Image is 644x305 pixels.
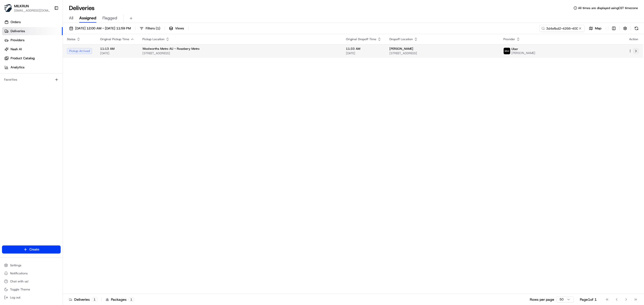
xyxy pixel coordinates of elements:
[389,37,413,41] span: Dropoff Location
[29,247,39,252] span: Create
[2,2,52,14] button: MILKRUNMILKRUN[EMAIL_ADDRESS][DOMAIN_NAME]
[2,27,63,35] a: Deliveries
[10,295,20,299] span: Log out
[100,47,134,51] span: 11:13 AM
[142,37,165,41] span: Pickup Location
[11,56,35,61] span: Product Catalog
[503,37,515,41] span: Provider
[2,294,61,301] button: Log out
[346,51,381,55] span: [DATE]
[504,48,510,54] img: uber-new-logo.jpeg
[2,270,61,277] button: Notifications
[595,26,601,31] span: Map
[389,47,413,51] span: [PERSON_NAME]
[628,37,639,41] div: Action
[10,263,21,267] span: Settings
[511,51,535,55] span: [PERSON_NAME]
[67,25,133,32] button: [DATE] 12:00 AM - [DATE] 11:59 PM
[106,297,134,302] div: Packages
[14,4,29,9] button: MILKRUN
[530,297,554,302] p: Rows per page
[146,26,160,31] span: Filters
[67,37,75,41] span: Status
[142,47,199,51] span: Woolworths Metro AU - Rosebery Metro
[2,278,61,285] button: Chat with us!
[11,38,24,42] span: Providers
[587,25,604,32] button: Map
[346,47,381,51] span: 11:33 AM
[142,51,338,55] span: [STREET_ADDRESS]
[511,47,518,51] span: Uber
[539,25,585,32] input: Type to search
[2,18,63,26] a: Orders
[389,51,495,55] span: [STREET_ADDRESS]
[14,9,50,13] button: [EMAIL_ADDRESS][DOMAIN_NAME]
[10,279,28,283] span: Chat with us!
[10,271,28,275] span: Notifications
[69,4,95,12] h1: Deliveries
[2,286,61,293] button: Toggle Theme
[2,262,61,269] button: Settings
[92,297,97,302] div: 1
[156,26,160,31] span: ( 1 )
[11,47,22,52] span: Nash AI
[346,37,376,41] span: Original Dropoff Time
[11,20,21,24] span: Orders
[633,25,640,32] button: Refresh
[137,25,163,32] button: Filters(1)
[2,63,63,71] a: Analytics
[2,54,63,62] a: Product Catalog
[10,287,30,291] span: Toggle Theme
[69,15,73,21] span: All
[175,26,184,31] span: Views
[129,297,134,302] div: 1
[69,297,97,302] div: Deliveries
[79,15,96,21] span: Assigned
[580,297,597,302] div: Page 1 of 1
[2,76,61,84] div: Favorites
[75,26,131,31] span: [DATE] 12:00 AM - [DATE] 11:59 PM
[11,65,24,70] span: Analytics
[4,4,12,12] img: MILKRUN
[100,37,129,41] span: Original Pickup Time
[11,29,25,33] span: Deliveries
[2,36,63,44] a: Providers
[2,45,63,53] a: Nash AI
[578,6,638,10] span: All times are displayed using CST timezone
[102,15,117,21] span: Flagged
[2,245,61,253] button: Create
[167,25,186,32] button: Views
[100,51,134,55] span: [DATE]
